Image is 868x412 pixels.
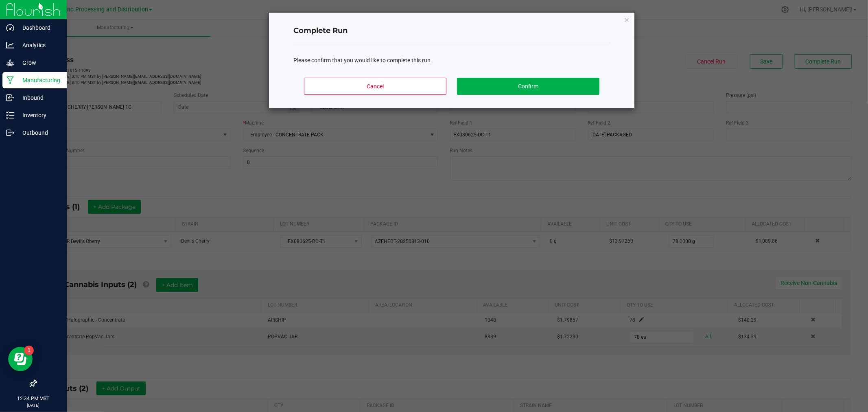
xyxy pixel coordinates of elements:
div: Please confirm that you would like to complete this run. [293,56,610,65]
button: Confirm [457,78,599,95]
button: Cancel [304,78,446,95]
h4: Complete Run [293,26,610,36]
iframe: Resource center [8,347,33,371]
iframe: Resource center unread badge [24,346,34,355]
button: Close [624,15,630,24]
